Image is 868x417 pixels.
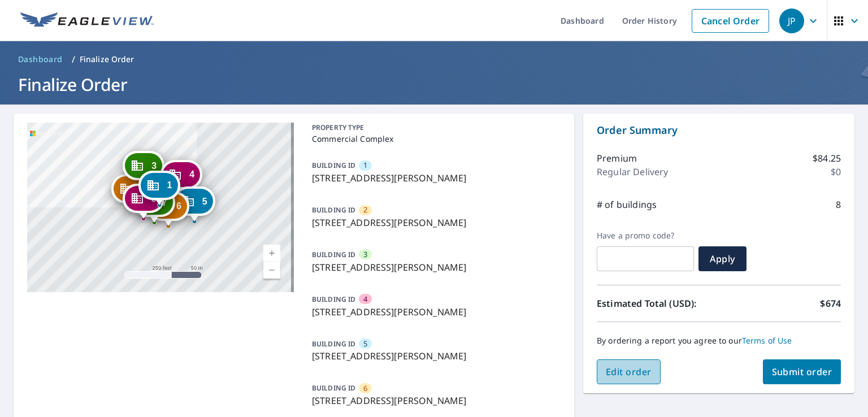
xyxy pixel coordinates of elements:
[363,160,367,171] span: 1
[363,383,367,394] span: 6
[363,205,367,215] span: 2
[597,165,668,179] p: Regular Delivery
[312,349,556,363] p: [STREET_ADDRESS][PERSON_NAME]
[698,246,747,271] button: Apply
[692,9,769,33] a: Cancel Order
[312,171,556,185] p: [STREET_ADDRESS][PERSON_NAME]
[597,231,694,241] label: Have a promo code?
[312,205,355,215] p: BUILDING ID
[173,186,215,221] div: Dropped pin, building 5, Commercial property, 1013 Ruppel St Pueblo, CO 81001
[20,12,154,29] img: EV Logo
[202,197,207,206] span: 5
[123,184,164,219] div: Dropped pin, building 8, Commercial property, 1001 Ruppel St Pueblo, CO 81001
[18,54,63,65] span: Dashboard
[312,383,355,393] p: BUILDING ID
[597,336,841,346] p: By ordering a report you agree to our
[779,8,804,33] div: JP
[836,198,841,211] p: 8
[363,294,367,305] span: 4
[312,133,556,145] p: Commercial Complex
[597,297,719,310] p: Estimated Total (USD):
[312,294,355,304] p: BUILDING ID
[14,50,67,68] a: Dashboard
[597,359,661,384] button: Edit order
[597,151,637,165] p: Premium
[708,253,737,265] span: Apply
[14,50,854,68] nav: breadcrumb
[312,394,556,407] p: [STREET_ADDRESS][PERSON_NAME]
[772,366,832,378] span: Submit order
[312,260,556,274] p: [STREET_ADDRESS][PERSON_NAME]
[162,198,167,207] span: 7
[72,53,75,66] li: /
[189,170,194,179] span: 4
[742,335,792,346] a: Terms of Use
[111,174,153,209] div: Dropped pin, building 2, Commercial property, 1001 Ruppel St Pueblo, CO 81001
[763,359,841,384] button: Submit order
[14,73,854,96] h1: Finalize Order
[820,297,841,310] p: $674
[606,366,652,378] span: Edit order
[813,151,841,165] p: $84.25
[263,245,280,262] a: Current Level 17, Zoom In
[160,160,202,195] div: Dropped pin, building 4, Commercial property, 1011 Ruppel St Pueblo, CO 81001
[263,262,280,279] a: Current Level 17, Zoom Out
[831,165,841,179] p: $0
[151,162,157,170] span: 3
[167,181,172,189] span: 1
[138,171,180,206] div: Dropped pin, building 1, Commercial property, 1007 Ruppel St Pueblo, CO 81001
[597,123,841,138] p: Order Summary
[363,249,367,260] span: 3
[123,151,164,186] div: Dropped pin, building 3, Commercial property, 1003 Ruppel St Pueblo, CO 81001
[597,198,657,211] p: # of buildings
[363,338,367,349] span: 5
[312,250,355,259] p: BUILDING ID
[312,123,556,133] p: PROPERTY TYPE
[312,160,355,170] p: BUILDING ID
[80,54,134,65] p: Finalize Order
[312,339,355,349] p: BUILDING ID
[176,202,181,210] span: 6
[312,305,556,319] p: [STREET_ADDRESS][PERSON_NAME]
[312,216,556,229] p: [STREET_ADDRESS][PERSON_NAME]
[147,192,189,227] div: Dropped pin, building 6, Commercial property, 1009 Ruppel St Pueblo, CO 81001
